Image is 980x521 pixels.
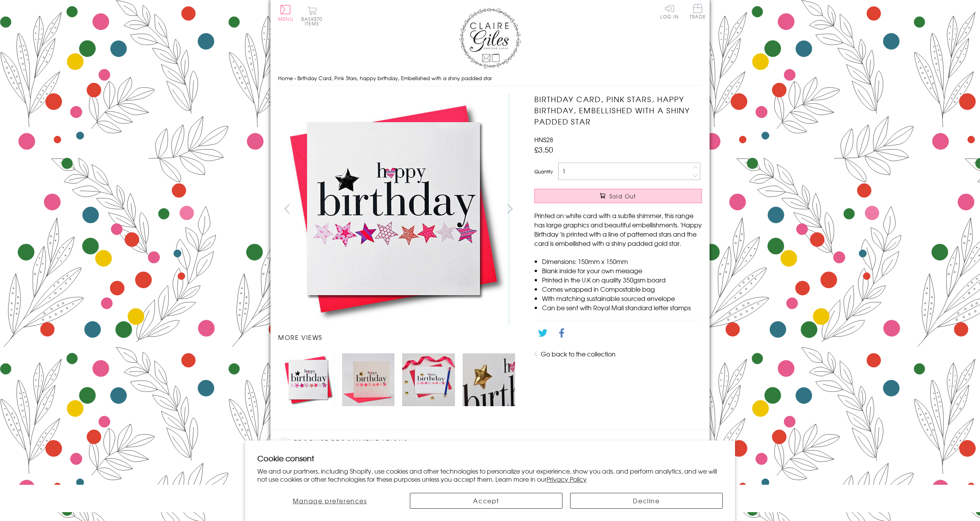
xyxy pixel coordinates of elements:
[305,15,322,27] span: 0 items
[534,144,553,155] span: £3.50
[293,496,367,505] span: Manage preferences
[542,257,702,266] li: Dimensions: 150mm x 150mm
[534,211,702,248] p: Printed on white card with a subtle shimmer, this range has large graphics and beautiful embellis...
[690,4,706,20] a: Trade
[398,350,458,410] li: Carousel Page 3
[257,493,402,509] button: Manage preferences
[541,349,616,358] a: Go back to the collection
[278,437,702,449] h2: Product recommendations
[410,493,562,509] button: Accept
[519,94,750,325] img: Birthday Card, Pink Stars, happy birthday, Embellished with a shiny padded star
[278,71,702,86] nav: breadcrumbs
[463,353,515,406] img: Birthday Card, Pink Stars, happy birthday, Embellished with a shiny padded star
[502,200,519,217] button: next
[542,303,702,312] li: Can be sent with Royal Mail standard letter stamps
[660,4,679,19] a: Log In
[294,74,296,82] span: ›
[297,74,492,82] span: Birthday Card, Pink Stars, happy birthday, Embellished with a shiny padded star
[278,350,519,410] ul: Carousel Pagination
[282,353,334,406] img: Birthday Card, Pink Stars, happy birthday, Embellished with a shiny padded star
[257,467,723,483] p: We and our partners, including Shopify, use cookies and other technologies to personalize your ex...
[534,135,553,144] span: HNS28
[402,353,455,406] img: Birthday Card, Pink Stars, happy birthday, Embellished with a shiny padded star
[542,266,702,275] li: Blank inside for your own message
[257,453,723,464] h2: Cookie consent
[609,192,636,200] span: Sold Out
[570,493,723,509] button: Decline
[278,94,509,324] img: Birthday Card, Pink Stars, happy birthday, Embellished with a shiny padded star
[534,189,702,203] button: Sold Out
[542,294,702,303] li: With matching sustainable sourced envelope
[338,350,398,410] li: Carousel Page 2
[547,474,587,484] a: Privacy Policy
[542,275,702,284] li: Printed in the U.K on quality 350gsm board
[301,6,322,26] button: Basket0 items
[534,94,702,127] h1: Birthday Card, Pink Stars, happy birthday, Embellished with a shiny padded star
[278,15,293,22] span: Menu
[342,353,394,406] img: Birthday Card, Pink Stars, happy birthday, Embellished with a shiny padded star
[459,8,521,69] img: Claire Giles Greetings Cards
[278,5,293,21] button: Menu
[278,350,338,410] li: Carousel Page 1 (Current Slide)
[534,168,553,175] label: Quantity
[278,74,293,82] a: Home
[459,350,519,410] li: Carousel Page 4
[690,4,706,19] span: Trade
[278,200,295,217] button: prev
[542,284,702,294] li: Comes wrapped in Compostable bag
[278,333,519,342] h3: More views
